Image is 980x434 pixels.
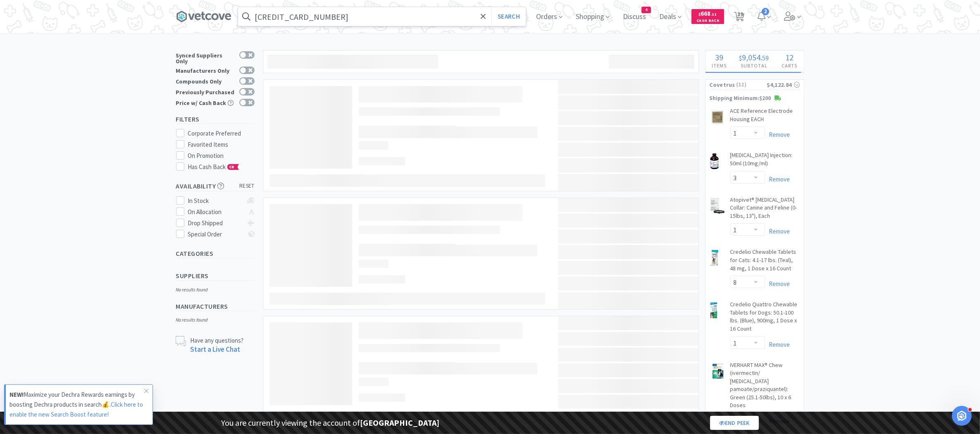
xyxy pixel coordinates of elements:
a: Remove [765,131,790,138]
h5: Availability [176,181,255,191]
img: 7220d567ea3747d4a47ed9a587d8aa96_416228.png [710,250,720,266]
div: Manufacturers Only [176,67,235,74]
strong: NEW! [10,391,24,398]
p: Shipping Minimum: $200 [706,94,804,103]
span: 4 [642,7,651,13]
a: Discuss4 [620,13,649,21]
a: [MEDICAL_DATA] Injection: 50ml (10mg/ml) [730,151,800,171]
img: eec9dae82df94063abc5dd067415c917_544088.png [710,198,725,214]
h5: Suppliers [176,271,255,281]
div: Corporate Preferred [188,129,255,138]
div: In Stock [188,196,243,206]
div: Favorited Items [188,140,255,150]
a: Atopivet® [MEDICAL_DATA] Collar: Canine and Feline (0-15lbs, 13"), Each [730,196,800,224]
span: . 11 [711,12,717,17]
iframe: Intercom live chat [952,406,972,426]
a: $668.11Cash Back [691,5,724,28]
div: Special Order [188,229,243,239]
a: Remove [765,227,790,235]
a: Credelio Chewable Tablets for Cats: 4.1-17 lbs. (Teal), 48 mg, 1 Dose x 16 Count [730,248,800,276]
a: Remove [765,280,790,288]
h5: Filters [176,114,255,124]
img: 8a8b543f37fc4013bf5c5bdffe106f0c_39425.png [710,109,725,125]
p: You are currently viewing the account of [222,416,440,429]
span: 9,054 [742,52,761,62]
strong: [GEOGRAPHIC_DATA] [360,417,440,428]
a: End Peek [710,416,759,430]
span: 668 [699,10,717,17]
span: reset [239,182,255,191]
a: 39 [731,14,748,21]
img: 0d438ada7fe84402947888c594a08568_264449.png [710,363,726,379]
a: Remove [765,175,790,183]
h4: Items [706,62,733,69]
img: 868b877fb8c74fc48728056354f79e3c_777170.png [710,302,718,319]
i: No results found [176,286,208,293]
a: IVERHART MAX® Chew (ivermectin/ [MEDICAL_DATA] pamoate/praziquantel): Green (25.1-50lbs), 10 x 6 ... [730,361,800,413]
div: Compounds Only [176,77,235,84]
div: On Allocation [188,207,243,217]
div: . [733,53,775,62]
span: ( 12 ) [735,81,767,89]
a: Credelio Quattro Chewable Tablets for Dogs: 50.1-100 lbs. (Blue), 900mg, 1 Dose x 16 Count [730,300,800,336]
span: 12 [785,52,794,62]
span: Covetrus [710,80,735,89]
p: Maximize your Dechra Rewards earnings by boosting Dechra products in search💰. [10,390,144,420]
p: Have any questions? [191,336,244,345]
input: Search by item, sku, manufacturer, ingredient, size... [238,7,526,26]
h5: Categories [176,249,255,258]
div: On Promotion [188,151,255,161]
span: Has Cash Back [188,163,239,171]
h4: Carts [775,62,804,69]
div: Synced Suppliers Only [176,51,235,64]
div: $4,122.84 [767,80,800,89]
span: $ [699,12,701,17]
div: Price w/ Cash Back [176,99,235,106]
span: 2 [762,8,769,15]
a: ACE Reference Electrode Housing EACH [730,107,800,126]
div: Previously Purchased [176,88,235,95]
button: Search [491,7,526,26]
a: Remove [765,341,790,348]
span: 59 [763,54,769,62]
div: Drop Shipped [188,218,243,228]
i: No results found [176,317,208,323]
img: 9e431b1a4d5b46ebac27e48f7fc59c86_26756.png [710,153,719,169]
span: Cash Back [696,19,719,24]
span: $ [739,54,742,62]
span: 39 [715,52,723,62]
a: Start a Live Chat [191,345,241,354]
span: CB [228,165,236,169]
h5: Manufacturers [176,302,255,311]
h4: Subtotal [733,62,775,69]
